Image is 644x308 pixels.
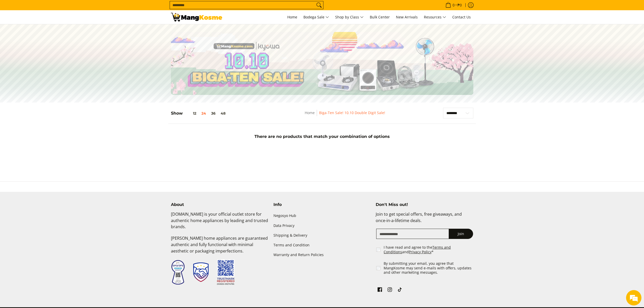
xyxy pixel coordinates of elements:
[217,259,235,285] img: Trustmark QR
[273,221,371,230] a: Data Privacy
[386,286,393,295] a: See Mang Kosme on Instagram
[449,229,473,239] button: Join
[273,202,371,207] h4: Info
[424,14,446,20] span: Resources
[303,14,329,20] span: Bodega Sale
[450,10,473,24] a: Contact Us
[384,245,451,254] a: Terms and Conditions
[370,15,390,19] span: Bulk Center
[273,250,371,260] a: Warranty and Return Policies
[315,1,323,9] button: Search
[209,111,218,115] button: 36
[376,286,383,295] a: See Mang Kosme on Facebook
[452,3,455,7] span: 0
[396,15,418,19] span: New Arrivals
[287,15,297,19] span: Home
[171,235,268,259] p: [PERSON_NAME] home appliances are guaranteed authentic and fully functional with minimal aestheti...
[421,10,449,24] a: Resources
[384,245,474,254] label: I have read and agree to the and *
[171,111,228,116] h5: Show
[319,110,385,115] a: Biga-Ten Sale! 10.10 Double Digit Sale!
[171,260,185,285] img: Data Privacy Seal
[273,211,371,221] a: Negosyo Hub
[457,3,463,7] span: ₱0
[171,211,268,235] p: [DOMAIN_NAME] is your official outlet store for authentic home appliances by leading and trusted ...
[273,240,371,250] a: Terms and Condition
[376,202,473,207] h4: Don't Miss out!
[227,10,473,24] nav: Main Menu
[171,202,268,207] h4: About
[273,230,371,240] a: Shipping & Delivery
[409,249,432,254] a: Privacy Policy
[367,10,392,24] a: Bulk Center
[199,111,209,115] button: 24
[444,2,463,8] span: •
[171,13,222,21] img: Biga-Ten Sale! 10.10 Double Digit Sale with Kyowa l Mang Kosme
[376,211,473,229] p: Join to get special offers, free giveaways, and once-in-a-lifetime deals.
[218,111,228,115] button: 48
[268,110,422,121] nav: Breadcrumbs
[384,261,474,275] label: By submitting your email, you agree that MangKosme may send e-mails with offers, updates and othe...
[193,262,209,282] img: Trustmark Seal
[168,134,476,139] h5: There are no products that match your combination of options
[285,10,300,24] a: Home
[301,10,332,24] a: Bodega Sale
[305,110,315,115] a: Home
[452,15,471,19] span: Contact Us
[335,14,364,20] span: Shop by Class
[183,111,199,115] button: 12
[333,10,366,24] a: Shop by Class
[393,10,420,24] a: New Arrivals
[396,286,403,295] a: See Mang Kosme on TikTok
